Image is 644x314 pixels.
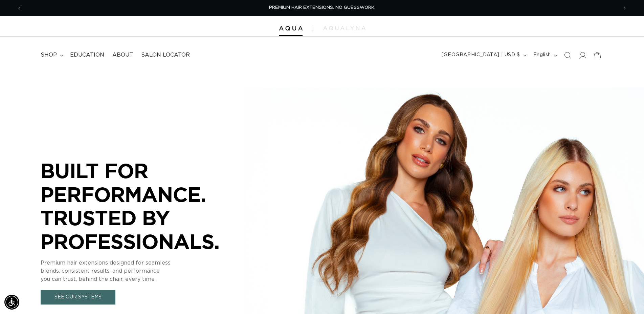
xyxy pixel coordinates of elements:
[617,2,632,15] button: Next announcement
[438,49,529,62] button: [GEOGRAPHIC_DATA] | USD $
[112,51,133,59] span: About
[269,5,375,10] span: PREMIUM HAIR EXTENSIONS. NO GUESSWORK.
[137,47,194,63] a: Salon Locator
[529,49,560,62] button: English
[323,26,365,30] img: aqualyna.com
[12,2,27,15] button: Previous announcement
[41,159,244,253] p: BUILT FOR PERFORMANCE. TRUSTED BY PROFESSIONALS.
[70,51,104,59] span: Education
[533,51,551,59] span: English
[442,51,520,59] span: [GEOGRAPHIC_DATA] | USD $
[279,26,303,31] img: Aqua Hair Extensions
[66,47,108,63] a: Education
[41,259,244,283] p: Premium hair extensions designed for seamless blends, consistent results, and performance you can...
[560,48,575,63] summary: Search
[141,51,190,59] span: Salon Locator
[41,290,115,305] a: See Our Systems
[4,295,19,310] div: Accessibility Menu
[37,47,66,63] summary: shop
[108,47,137,63] a: About
[41,51,57,59] span: shop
